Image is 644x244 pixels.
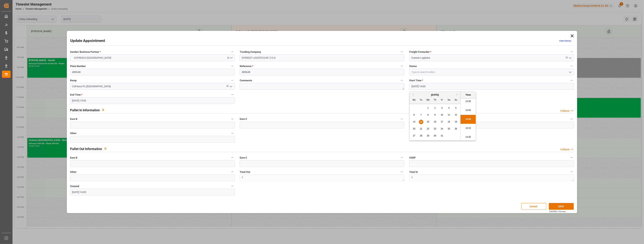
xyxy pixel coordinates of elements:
[70,38,105,44] h2: Update Appointment
[230,131,235,136] button: Other
[100,106,106,113] button: View description
[419,98,423,102] div: Tu
[447,106,451,110] div: Choose Saturday, October 4th, 2025
[426,127,430,131] div: Choose Wednesday, October 22nd, 2025
[454,98,458,102] div: Su
[447,98,451,102] div: Sa
[567,55,573,61] button: open menu
[230,117,235,121] button: Euro B
[240,50,261,54] span: Trucking Company
[569,169,574,174] button: Total In
[230,169,235,174] button: Other
[412,134,416,138] div: Choose Monday, October 27th, 2025
[102,145,109,152] button: View description
[569,49,574,54] button: Freight Forwarder *
[440,120,444,124] div: Choose Friday, October 17th, 2025
[70,184,79,188] span: Created
[70,79,77,82] span: Ramp
[230,49,235,54] button: Sender/ Business Partner *
[426,106,430,110] div: Choose Wednesday, October 1st, 2025
[427,114,429,116] span: 8
[426,98,430,102] div: We
[448,121,450,123] span: 18
[70,54,235,61] button: open menu
[440,113,444,117] div: Choose Friday, October 10th, 2025
[433,98,437,102] div: Th
[400,117,404,121] button: Euro C
[400,155,404,160] button: Euro C
[400,49,404,54] button: Trucking Company
[411,105,459,139] div: month 2025-10
[448,128,450,130] span: 25
[409,83,574,90] input: DD-MM-YYYY HH:MM
[413,128,415,130] span: 20
[409,170,418,174] span: Total In
[441,114,443,116] span: 10
[461,133,476,142] li: 14:30
[434,114,436,116] span: 9
[240,117,247,121] span: Euro C
[70,156,77,160] span: Euro B
[441,128,443,130] span: 24
[569,78,574,83] button: Start Time *
[455,128,457,130] span: 26
[400,64,404,68] button: Reference *
[70,189,235,195] input: DD-MM-YYYY HH:MM
[70,117,77,121] span: Euro B
[461,93,475,97] div: Time
[419,120,423,124] div: Choose Tuesday, October 14th, 2025
[454,120,458,124] div: Choose Sunday, October 19th, 2025
[240,174,404,181] textarea: 0
[426,134,430,138] div: Choose Wednesday, October 29th, 2025
[440,127,444,131] div: Choose Friday, October 24th, 2025
[448,114,450,116] span: 11
[240,64,253,68] span: Reference
[420,128,422,130] span: 21
[549,210,566,213] div: Ctrl/CMD + S to save
[427,107,429,109] span: 1
[413,134,415,137] span: 27
[447,120,451,124] div: Choose Saturday, October 18th, 2025
[427,134,429,137] span: 29
[70,93,82,97] span: End Time
[409,64,417,68] span: Status
[461,97,476,106] li: 13:30
[410,93,460,97] div: [DATE]
[70,83,235,90] input: Type to search/select
[434,121,436,123] span: 16
[400,78,404,83] button: Comments
[426,113,430,117] div: Choose Wednesday, October 8th, 2025
[567,69,573,75] button: open menu
[230,78,235,83] button: Ramp
[454,113,458,117] div: Choose Sunday, October 12th, 2025
[448,107,450,109] span: 4
[72,56,113,60] span: COFRESCO [GEOGRAPHIC_DATA]
[434,128,436,130] span: 23
[440,98,444,102] div: Fr
[412,127,416,131] div: Choose Monday, October 20th, 2025
[440,134,444,138] div: Choose Friday, October 31st, 2025
[426,120,430,124] div: Choose Wednesday, October 15th, 2025
[409,50,431,54] span: Freight Forwarder
[228,84,233,89] button: open menu
[70,108,100,113] h2: Pallet In Information
[457,93,459,96] button: Next Month
[230,155,235,160] button: Euro B
[461,106,476,115] li: 13:45
[569,117,574,121] button: CHEP
[409,174,574,181] textarea: 0
[419,127,423,131] div: Choose Tuesday, October 21st, 2025
[521,203,546,210] button: Cancel
[230,92,235,97] button: End Time *
[414,114,415,116] span: 6
[427,121,429,123] span: 15
[447,113,451,117] div: Choose Saturday, October 11th, 2025
[455,107,457,109] span: 5
[409,69,574,75] input: Type to search/select
[70,146,102,151] h2: Pallet Out Information
[433,106,437,110] div: Choose Thursday, October 2nd, 2025
[441,107,443,109] span: 3
[412,113,416,117] div: Choose Monday, October 6th, 2025
[240,79,252,82] span: Comments
[560,148,570,151] div: Collapse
